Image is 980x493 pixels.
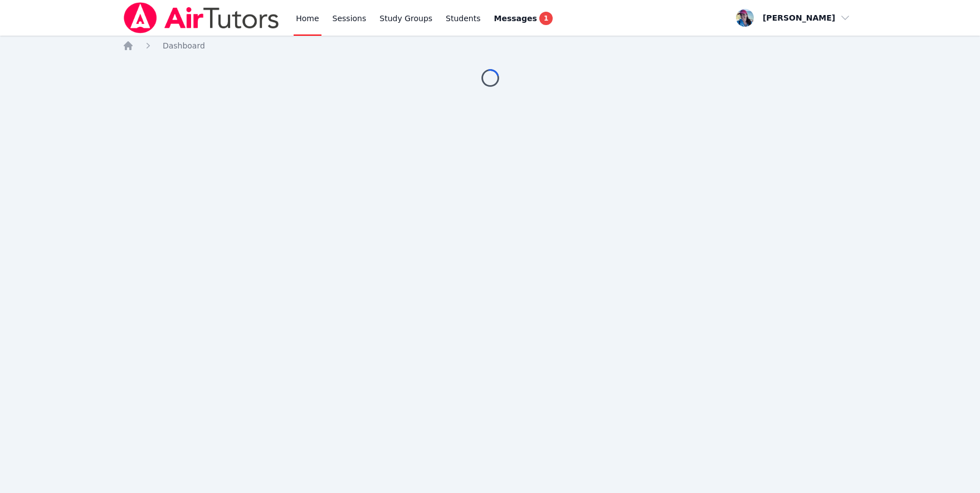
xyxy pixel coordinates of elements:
[163,40,205,51] a: Dashboard
[163,41,205,50] span: Dashboard
[123,2,280,33] img: Air Tutors
[539,12,553,25] span: 1
[123,40,857,51] nav: Breadcrumb
[494,13,537,24] span: Messages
